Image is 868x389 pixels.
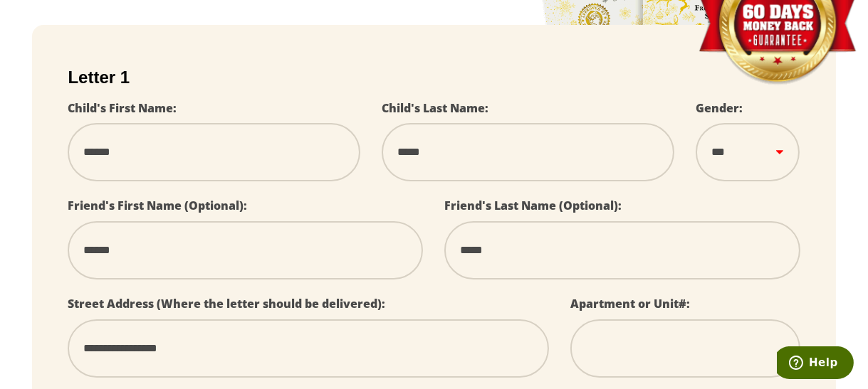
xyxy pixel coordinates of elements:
label: Gender: [696,100,743,116]
iframe: Opens a widget where you can find more information [777,346,854,382]
label: Child's Last Name: [382,100,488,116]
label: Friend's First Name (Optional): [68,198,247,213]
h2: Letter 1 [68,68,800,87]
label: Street Address (Where the letter should be delivered): [68,296,385,311]
label: Friend's Last Name (Optional): [444,198,622,213]
label: Apartment or Unit#: [570,296,690,311]
label: Child's First Name: [68,100,177,116]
